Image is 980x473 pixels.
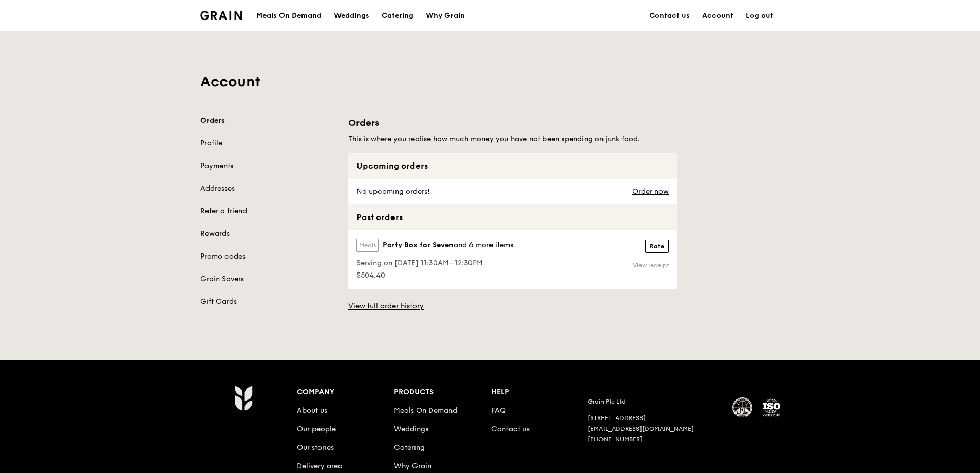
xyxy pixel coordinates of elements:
a: Order now [632,188,669,196]
div: No upcoming orders! [348,179,436,204]
a: FAQ [491,406,506,415]
span: and 6 more items [454,241,513,249]
a: Contact us [643,1,696,31]
a: Promo codes [200,251,336,262]
img: Grain [200,11,242,20]
a: About us [297,406,327,415]
div: Company [297,385,394,399]
h1: Account [200,72,780,91]
a: Weddings [328,1,375,31]
h1: Orders [348,116,677,130]
a: Payments [200,161,336,171]
a: Catering [394,443,425,452]
div: Catering [382,1,413,31]
a: Meals On Demand [394,406,457,415]
a: [EMAIL_ADDRESS][DOMAIN_NAME] [588,425,694,432]
a: Our stories [297,443,334,452]
div: Products [394,385,491,399]
div: Past orders [348,204,677,230]
a: Gift Cards [200,297,336,307]
div: Meals On Demand [256,1,322,31]
a: Catering [375,1,420,31]
a: Orders [200,116,336,126]
a: Weddings [394,425,428,433]
img: MUIS Halal Certified [732,397,753,418]
div: Help [491,385,588,399]
a: View receipt [633,261,669,269]
span: Serving on [DATE] 11:30AM–12:30PM [356,258,513,268]
button: Rate [645,240,669,253]
a: Addresses [200,184,336,194]
label: Meals [356,239,379,252]
img: Grain [234,385,252,411]
a: Contact us [491,425,530,433]
a: Refer a friend [200,206,336,216]
div: Why Grain [426,1,465,31]
a: Log out [740,1,780,31]
a: Why Grain [394,462,431,470]
a: Delivery area [297,462,343,470]
a: [PHONE_NUMBER] [588,435,643,443]
a: Profile [200,138,336,149]
div: Weddings [334,1,369,31]
div: Grain Pte Ltd [588,397,720,406]
h5: This is where you realise how much money you have not been spending on junk food. [348,134,677,144]
a: Our people [297,425,336,433]
img: ISO Certified [761,397,782,418]
a: Why Grain [420,1,471,31]
a: Rewards [200,229,336,239]
span: Party Box for Seven [383,240,454,250]
a: Account [696,1,740,31]
a: View full order history [348,301,424,312]
span: $504.40 [356,270,513,281]
a: Grain Savers [200,274,336,284]
div: Upcoming orders [348,153,677,179]
div: [STREET_ADDRESS] [588,414,720,423]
